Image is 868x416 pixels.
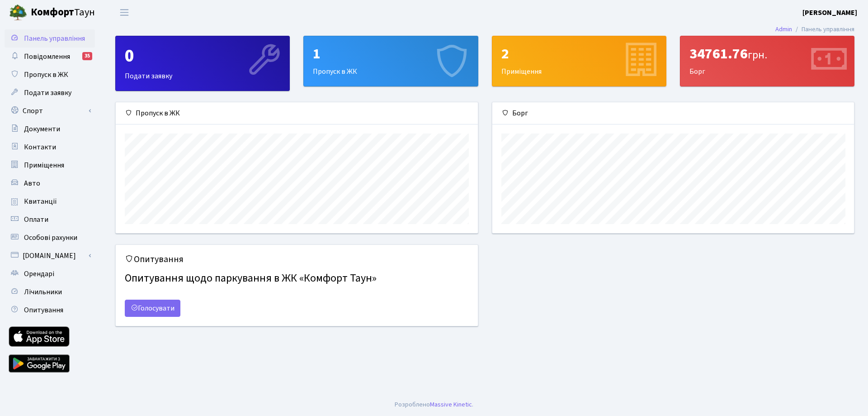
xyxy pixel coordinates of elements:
[5,48,95,66] a: Повідомлення35
[303,36,478,86] a: 1Пропуск в ЖК
[775,24,792,34] a: Admin
[125,45,280,67] div: 0
[802,8,857,18] b: [PERSON_NAME]
[125,254,469,265] h5: Опитування
[395,400,473,410] div: .
[24,305,63,315] span: Опитування
[395,400,430,409] a: Розроблено
[5,102,95,120] a: Спорт
[24,178,40,188] span: Авто
[5,156,95,174] a: Приміщення
[680,36,854,86] div: Борг
[5,120,95,138] a: Документи
[24,215,48,225] span: Оплати
[24,88,71,98] span: Подати заявку
[9,4,27,22] img: logo.png
[501,45,657,62] div: 2
[24,287,62,297] span: Лічильники
[313,45,468,62] div: 1
[689,45,845,62] div: 34761.76
[116,36,289,91] div: Подати заявку
[802,7,857,18] a: [PERSON_NAME]
[5,174,95,192] a: Авто
[115,36,290,91] a: 0Подати заявку
[5,247,95,265] a: [DOMAIN_NAME]
[492,102,854,124] div: Борг
[24,142,56,152] span: Контакти
[5,229,95,247] a: Особові рахунки
[24,70,68,80] span: Пропуск в ЖК
[82,52,92,60] div: 35
[5,210,95,229] a: Оплати
[492,36,666,86] div: Приміщення
[762,20,868,39] nav: breadcrumb
[748,47,767,63] span: грн.
[5,29,95,48] a: Панель управління
[31,5,74,19] b: Комфорт
[5,283,95,301] a: Лічильники
[24,52,70,62] span: Повідомлення
[24,196,57,206] span: Квитанції
[5,192,95,210] a: Квитанції
[5,84,95,102] a: Подати заявку
[113,5,136,20] button: Переключити навігацію
[430,400,472,409] a: Massive Kinetic
[125,300,180,317] a: Голосувати
[304,36,477,86] div: Пропуск в ЖК
[5,265,95,283] a: Орендарі
[5,301,95,319] a: Опитування
[125,268,469,289] h4: Опитування щодо паркування в ЖК «Комфорт Таун»
[24,33,85,43] span: Панель управління
[792,24,854,34] li: Панель управління
[116,102,478,124] div: Пропуск в ЖК
[5,66,95,84] a: Пропуск в ЖК
[31,5,95,20] span: Таун
[24,269,54,279] span: Орендарі
[24,160,64,170] span: Приміщення
[24,233,77,243] span: Особові рахунки
[24,124,60,134] span: Документи
[5,138,95,156] a: Контакти
[492,36,666,86] a: 2Приміщення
